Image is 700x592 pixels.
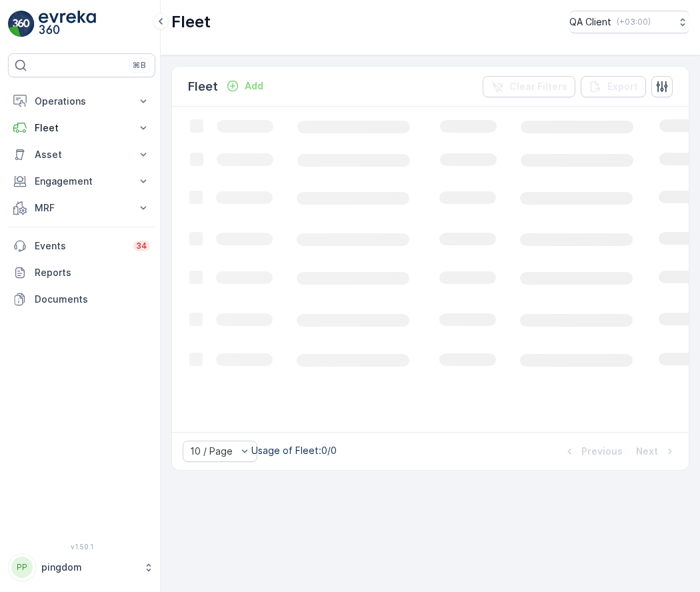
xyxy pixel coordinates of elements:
[8,233,155,259] a: Events34
[581,76,646,97] button: Export
[8,543,155,551] span: v 1.50.1
[483,76,575,97] button: Clear Filters
[41,561,137,574] p: pingdom
[11,557,33,578] div: PP
[636,445,658,458] p: Next
[8,88,155,115] button: Operations
[8,168,155,195] button: Engagement
[133,60,146,71] p: ⌘B
[8,259,155,286] a: Reports
[251,444,337,457] p: Usage of Fleet : 0/0
[35,266,150,279] p: Reports
[171,11,211,33] p: Fleet
[136,241,147,251] p: 34
[35,201,129,215] p: MRF
[35,121,129,135] p: Fleet
[635,443,678,459] button: Next
[39,11,96,37] img: logo_light-DOdMpM7g.png
[35,148,129,161] p: Asset
[569,15,611,29] p: QA Client
[221,78,269,94] button: Add
[188,77,218,96] p: Fleet
[35,293,150,306] p: Documents
[8,553,155,581] button: PPpingdom
[8,115,155,141] button: Fleet
[8,141,155,168] button: Asset
[581,445,623,458] p: Previous
[245,79,263,93] p: Add
[35,239,125,253] p: Events
[35,175,129,188] p: Engagement
[569,11,689,33] button: QA Client(+03:00)
[8,286,155,313] a: Documents
[509,80,567,93] p: Clear Filters
[8,195,155,221] button: MRF
[561,443,624,459] button: Previous
[8,11,35,37] img: logo
[617,17,651,27] p: ( +03:00 )
[35,95,129,108] p: Operations
[607,80,638,93] p: Export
